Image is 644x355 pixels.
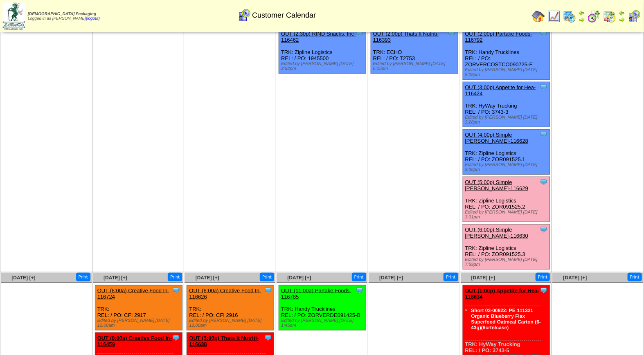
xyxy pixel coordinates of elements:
img: Tooltip [172,334,180,342]
div: Edited by [PERSON_NAME] [DATE] 7:59pm [465,257,550,267]
div: Edited by [PERSON_NAME] [DATE] 12:00am [189,318,274,328]
button: Print [168,273,182,281]
a: OUT (6:00a) Creative Food In-116724 [97,288,169,300]
a: [DATE] [+] [287,275,311,281]
div: Edited by [PERSON_NAME] [DATE] 3:01pm [465,210,550,220]
div: Edited by [PERSON_NAME] [DATE] 8:09pm [465,67,550,77]
button: Print [536,273,550,281]
a: [DATE] [+] [379,275,403,281]
img: arrowleft.gif [619,10,625,16]
button: Print [628,273,642,281]
img: Tooltip [540,178,548,186]
div: TRK: HyWay Trucking REL: / PO: 3743-3 [463,82,550,127]
img: arrowright.gif [619,16,625,23]
a: OUT (1:00p) Appetite for Hea-116634 [465,288,540,300]
button: Print [352,273,366,281]
a: OUT (11:00a) Partake Foods-116785 [281,288,351,300]
a: (logout) [86,16,100,21]
div: TRK: Zipline Logistics REL: / PO: ZOR091525.1 [463,130,550,175]
a: OUT (5:00p) Simple [PERSON_NAME]-116629 [465,179,529,191]
div: TRK: Zipline Logistics REL: / PO: 1945500 [279,29,366,74]
div: Edited by [PERSON_NAME] [DATE] 6:15pm [373,61,458,71]
img: Tooltip [264,286,272,294]
img: home.gif [532,10,545,23]
a: OUT (6:00a) Creative Food In-116626 [189,288,261,300]
a: OUT (2:30p) RIND Snacks, Inc-116462 [281,31,356,43]
img: arrowleft.gif [579,10,585,16]
div: TRK: REL: / PO: CFI 2916 [187,285,274,330]
div: Edited by [PERSON_NAME] [DATE] 3:28pm [465,115,550,125]
div: TRK: Handy Trucklines REL: / PO: ZORVERDE091425-B [279,285,366,330]
img: calendarinout.gif [603,10,616,23]
a: [DATE] [+] [471,275,495,281]
img: zoroco-logo-small.webp [2,2,25,30]
a: OUT (9:00a) Creative Food In-116459 [97,335,172,347]
img: Tooltip [540,83,548,91]
div: TRK: REL: / PO: CFI 2917 [95,285,182,330]
a: [DATE] [+] [104,275,127,281]
img: calendarcustomer.gif [238,9,251,22]
img: Tooltip [264,334,272,342]
a: [DATE] [+] [196,275,219,281]
span: Logged in as [PERSON_NAME] [28,12,100,21]
img: Tooltip [540,225,548,234]
div: TRK: Zipline Logistics REL: / PO: ZOR091525.3 [463,225,550,270]
div: TRK: ECHO REL: / PO: T2753 [371,29,458,74]
a: OUT (2:00p) Thats It Nutriti-116393 [373,31,439,43]
div: Edited by [PERSON_NAME] [DATE] 12:00am [97,318,182,328]
img: Tooltip [540,130,548,139]
a: OUT (3:00p) Thats It Nutriti-116638 [189,335,259,347]
div: TRK: Zipline Logistics REL: / PO: ZOR091525.2 [463,177,550,222]
a: OUT (6:00p) Simple [PERSON_NAME]-116630 [465,227,529,239]
img: arrowright.gif [579,16,585,23]
div: Edited by [PERSON_NAME] [DATE] 3:06pm [465,162,550,172]
div: Edited by [PERSON_NAME] [DATE] 2:52pm [281,61,366,71]
img: Tooltip [172,286,180,294]
button: Print [444,273,458,281]
img: calendarblend.gif [588,10,601,23]
img: calendarprod.gif [563,10,576,23]
img: Tooltip [356,286,364,294]
a: OUT (2:00p) Partake Foods-116792 [465,31,533,43]
span: [DEMOGRAPHIC_DATA] Packaging [28,12,96,16]
img: Tooltip [540,286,548,294]
img: calendarcustomer.gif [628,10,641,23]
img: line_graph.gif [547,10,561,23]
span: Customer Calendar [252,11,316,20]
div: TRK: Handy Trucklines REL: / PO: ZORVERCOSTCO090725-E [463,29,550,80]
a: OUT (3:00p) Appetite for Hea-116424 [465,84,536,97]
a: OUT (4:00p) Simple [PERSON_NAME]-116628 [465,132,529,144]
div: Edited by [PERSON_NAME] [DATE] 1:45pm [281,318,366,328]
button: Print [260,273,274,281]
a: [DATE] [+] [11,275,35,281]
a: [DATE] [+] [563,275,587,281]
button: Print [76,273,90,281]
a: Short 03-00822: PE 111331 Organic Blueberry Flax Superfood Oatmeal Carton (6-43g)(6crtn/case) [471,308,541,330]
